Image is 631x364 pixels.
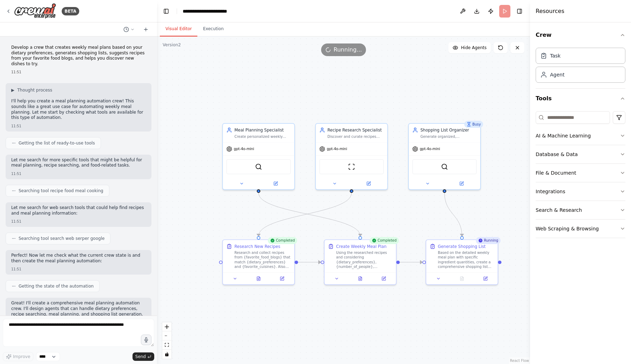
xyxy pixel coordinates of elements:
button: Visual Editor [160,22,197,36]
span: gpt-4o-mini [327,147,347,151]
button: Open in side panel [259,180,292,187]
button: Execution [197,22,229,36]
button: zoom out [162,331,171,341]
g: Edge from 62627d8b-4ac8-414e-b63d-b022cfbf690c to ab388eaf-113a-4c9b-ba92-b0b3d297f9ba [442,193,465,236]
div: Running [476,237,501,244]
span: Searching tool recipe food meal cooking [19,188,103,194]
p: Develop a crew that creates weekly meal plans based on your dietary preferences, generates shoppi... [11,45,146,67]
span: Hide Agents [461,45,487,50]
div: Version 2 [163,42,181,48]
div: CompletedResearch New RecipesResearch and collect recipes from {favorite_food_blogs} that match {... [222,240,295,285]
button: Integrations [536,182,625,201]
div: 11:51 [11,219,146,224]
div: Database & Data [536,151,578,158]
p: Perfect! Now let me check what the current crew state is and then create the meal planning automa... [11,253,146,264]
div: File & Document [536,169,576,176]
img: SerperDevTool [255,163,262,170]
span: Improve [13,354,30,359]
span: Thought process [17,87,52,93]
button: fit view [162,341,171,350]
div: Crew [536,45,625,88]
button: Open in side panel [272,275,292,282]
button: File & Document [536,164,625,182]
div: AI & Machine Learning [536,132,591,139]
div: React Flow controls [162,322,171,359]
div: 11:51 [11,267,146,272]
img: SerperDevTool [441,163,448,170]
span: Searching tool search web serper google [19,236,104,241]
span: Getting the list of ready-to-use tools [19,140,95,146]
h4: Resources [536,7,564,15]
button: Crew [536,25,625,45]
div: BETA [62,7,79,15]
button: Improve [3,352,33,361]
p: Great! I'll create a comprehensive meal planning automation crew. I'll design agents that can han... [11,301,146,317]
div: Research and collect recipes from {favorite_food_blogs} that match {dietary_preferences} and {fav... [235,250,291,269]
div: Search & Research [536,207,582,214]
button: View output [246,275,271,282]
button: Open in side panel [475,275,495,282]
span: ▶ [11,87,14,93]
span: Send [135,354,146,359]
div: Meal Planning SpecialistCreate personalized weekly meal plans based on {dietary_preferences}, {nu... [222,123,295,190]
span: gpt-4o-mini [420,147,440,151]
button: Send [133,352,154,361]
p: Let me search for web search tools that could help find recipes and meal planning information: [11,205,146,216]
div: BusyShopping List OrganizerGenerate organized, comprehensive shopping lists with accurate local p... [408,123,481,190]
button: Open in side panel [445,180,478,187]
div: Web Scraping & Browsing [536,225,599,232]
div: Recipe Research SpecialistDiscover and curate recipes from {favorite_food_blogs} and find new exc... [315,123,388,190]
div: Recipe Research Specialist [327,127,384,133]
g: Edge from 7075a045-c992-4d85-bd64-1a0384b9f7c7 to d4de0f3a-0db2-4691-8895-9d69a3070ee6 [256,193,363,236]
g: Edge from 7b5415fe-2a86-4cb0-a125-16840c69592f to d4de0f3a-0db2-4691-8895-9d69a3070ee6 [298,259,321,265]
div: CompletedCreate Weekly Meal PlanUsing the researched recipes and considering {dietary_preferences... [324,240,396,285]
div: Discover and curate recipes from {favorite_food_blogs} and find new exciting dishes that match {d... [327,134,384,139]
button: zoom in [162,322,171,331]
button: Tools [536,89,625,108]
button: Start a new chat [140,25,151,34]
div: Tools [536,108,625,244]
div: Meal Planning Specialist [235,127,291,133]
span: Getting the state of the automation [19,283,94,289]
a: React Flow attribution [510,359,529,363]
div: Integrations [536,188,565,195]
nav: breadcrumb [183,8,227,15]
button: Hide left sidebar [161,6,171,16]
div: 11:51 [11,69,146,75]
g: Edge from d4de0f3a-0db2-4691-8895-9d69a3070ee6 to ab388eaf-113a-4c9b-ba92-b0b3d297f9ba [400,259,422,265]
div: Agent [550,71,564,78]
p: I'll help you create a meal planning automation crew! This sounds like a great use case for autom... [11,99,146,120]
div: Generate organized, comprehensive shopping lists with accurate local pricing for {preferred_store... [420,134,477,139]
button: Switch to previous chat [121,25,137,34]
button: Hide right sidebar [515,6,524,16]
button: Hide Agents [448,42,491,53]
button: No output available [450,275,474,282]
button: View output [348,275,373,282]
button: Database & Data [536,145,625,163]
div: 11:51 [11,123,146,129]
div: Generate Shopping List [438,243,486,249]
button: ▶Thought process [11,87,52,93]
div: Using the researched recipes and considering {dietary_preferences}, {number_of_people}, {budget_r... [336,250,393,269]
g: Edge from cebb050c-faca-483e-8ef3-dd1fed45d34a to 7b5415fe-2a86-4cb0-a125-16840c69592f [256,193,354,236]
div: Completed [369,237,399,244]
div: Create Weekly Meal Plan [336,243,387,249]
p: Let me search for more specific tools that might be helpful for meal planning, recipe searching, ... [11,157,146,168]
button: Search & Research [536,201,625,219]
button: Click to speak your automation idea [141,335,151,345]
img: Logo [14,3,56,19]
div: 11:51 [11,171,146,176]
div: Research New Recipes [235,243,280,249]
button: Web Scraping & Browsing [536,220,625,238]
button: AI & Machine Learning [536,127,625,145]
div: RunningGenerate Shopping ListBased on the detailed weekly meal plan with specific ingredient quan... [426,240,498,285]
div: Busy [464,121,483,128]
div: Based on the detailed weekly meal plan with specific ingredient quantities, create a comprehensiv... [438,250,494,269]
img: ScrapeWebsiteTool [348,163,355,170]
span: gpt-4o-mini [234,147,254,151]
div: Shopping List Organizer [420,127,477,133]
div: Completed [268,237,297,244]
div: Task [550,52,561,59]
button: toggle interactivity [162,350,171,359]
button: Open in side panel [374,275,394,282]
